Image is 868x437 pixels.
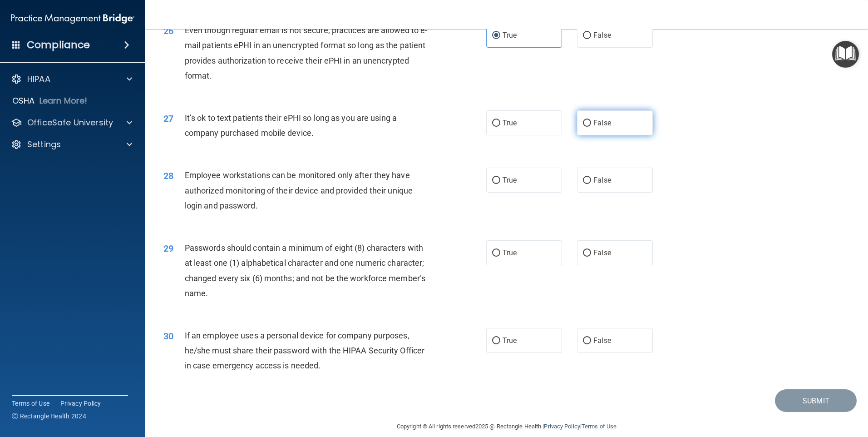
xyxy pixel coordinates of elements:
span: True [503,176,517,184]
span: 30 [163,331,173,342]
img: PMB logo [11,10,134,28]
a: OfficeSafe University [11,117,132,128]
p: Learn More! [39,95,88,106]
span: True [503,119,517,127]
span: True [503,31,517,40]
input: True [492,32,500,39]
span: True [503,336,517,345]
span: Employee workstations can be monitored only after they have authorized monitoring of their device... [185,170,413,210]
span: Even though regular email is not secure, practices are allowed to e-mail patients ePHI in an unen... [185,25,428,80]
span: False [593,336,611,345]
span: 27 [163,113,173,124]
input: False [583,338,591,344]
span: It’s ok to text patients their ePHI so long as you are using a company purchased mobile device. [185,113,397,138]
span: False [593,31,611,40]
span: 29 [163,243,173,254]
span: Ⓒ Rectangle Health 2024 [12,412,86,421]
span: False [593,176,611,184]
input: True [492,177,500,184]
a: Privacy Policy [60,399,101,408]
input: True [492,338,500,344]
input: True [492,250,500,257]
span: False [593,248,611,257]
iframe: Drift Widget Chat Controller [823,374,857,409]
input: False [583,177,591,184]
a: Privacy Policy [544,423,580,430]
a: Terms of Use [582,423,616,430]
a: Settings [11,139,132,150]
span: False [593,119,611,127]
a: HIPAA [11,74,132,84]
span: 26 [163,25,173,36]
button: Submit [775,389,857,412]
span: True [503,248,517,257]
p: Settings [27,139,61,150]
input: False [583,32,591,39]
input: False [583,250,591,257]
h4: Compliance [27,39,90,51]
p: HIPAA [27,74,50,84]
a: Terms of Use [12,399,49,408]
span: 28 [163,170,173,181]
span: If an employee uses a personal device for company purposes, he/she must share their password with... [185,331,424,370]
button: Open Resource Center [832,41,859,68]
input: True [492,120,500,127]
span: Passwords should contain a minimum of eight (8) characters with at least one (1) alphabetical cha... [185,243,425,298]
p: OfficeSafe University [27,117,113,128]
p: OSHA [12,95,35,106]
input: False [583,120,591,127]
